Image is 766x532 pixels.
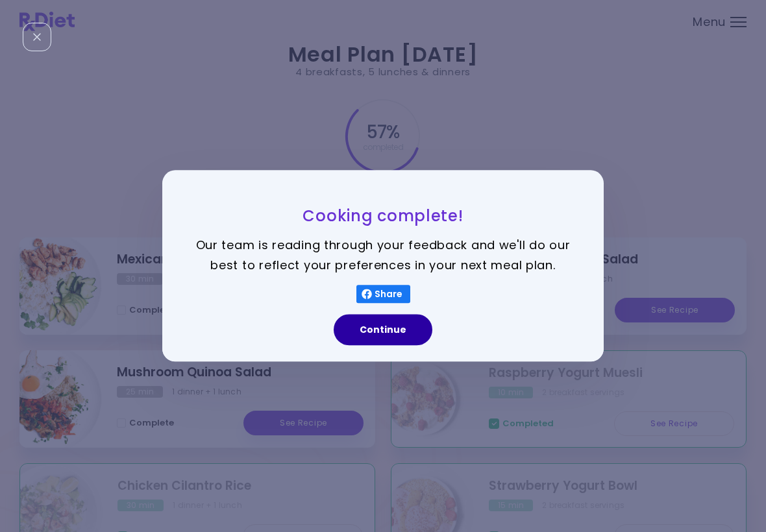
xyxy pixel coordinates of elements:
[372,289,405,300] span: Share
[356,285,410,304] button: Share
[195,236,571,276] p: Our team is reading through your feedback and we'll do our best to reflect your preferences in yo...
[23,23,51,51] div: Close
[334,315,432,346] button: Continue
[195,206,571,226] h3: Cooking complete!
